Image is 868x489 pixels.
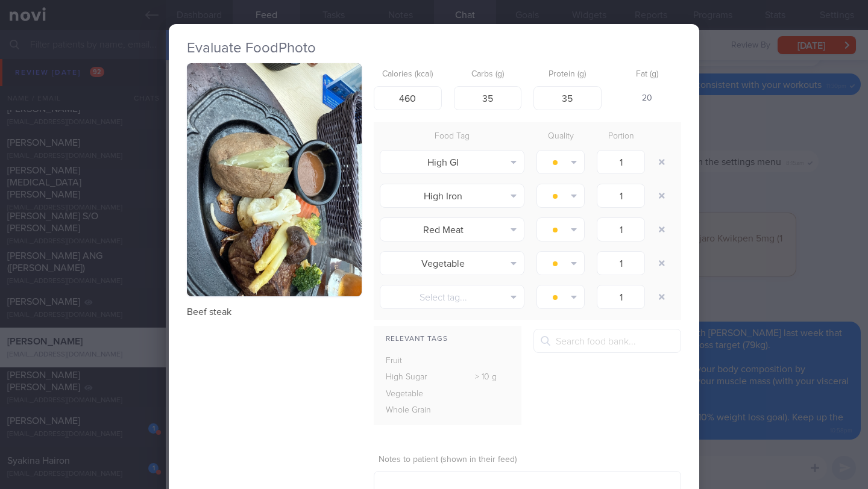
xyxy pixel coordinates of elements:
button: Red Meat [380,217,524,241]
div: Portion [591,128,651,145]
button: Vegetable [380,251,524,275]
div: Relevant Tags [374,332,521,347]
p: Beef steak [187,306,362,318]
div: Whole Grain [374,402,451,419]
img: Beef steak [187,63,362,296]
div: High Sugar [374,369,451,386]
input: 1.0 [597,184,645,208]
label: Calories (kcal) [379,69,437,80]
div: Fruit [374,353,451,370]
input: 9 [533,86,602,110]
div: Vegetable [374,386,451,403]
input: 1.0 [597,285,645,309]
input: 1.0 [597,217,645,241]
button: Select tag... [380,285,524,309]
div: Food Tag [374,128,530,145]
input: 1.0 [597,251,645,275]
label: Notes to patient (shown in their feed) [379,455,676,466]
input: 33 [454,86,522,110]
input: 1.0 [597,150,645,174]
div: Quality [530,128,591,145]
button: High Iron [380,184,524,208]
input: 250 [374,86,442,110]
input: Search food bank... [533,329,681,353]
label: Fat (g) [618,69,677,80]
label: Protein (g) [538,69,597,80]
button: High GI [380,150,524,174]
label: Carbs (g) [459,69,517,80]
h2: Evaluate Food Photo [187,39,681,57]
div: 20 [614,86,682,111]
div: > 10 g [451,369,522,386]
